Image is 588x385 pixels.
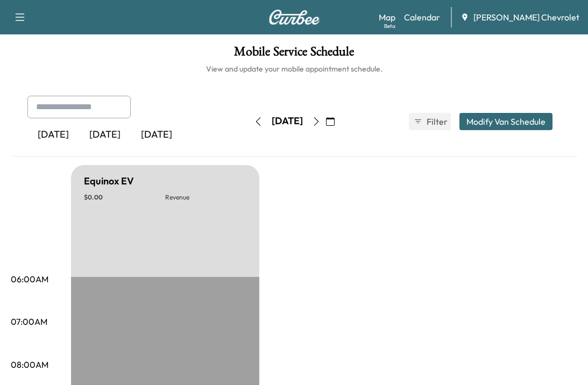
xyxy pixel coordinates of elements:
[404,11,440,24] a: Calendar
[165,193,246,202] p: Revenue
[11,45,577,63] h1: Mobile Service Schedule
[379,11,395,24] a: MapBeta
[11,63,577,74] h6: View and update your mobile appointment schedule.
[473,11,579,24] span: [PERSON_NAME] Chevrolet
[459,113,552,130] button: Modify Van Schedule
[84,174,134,189] h5: Equinox EV
[384,22,395,30] div: Beta
[11,315,47,328] p: 07:00AM
[409,113,451,130] button: Filter
[11,358,48,371] p: 08:00AM
[27,123,79,147] div: [DATE]
[131,123,182,147] div: [DATE]
[11,273,48,286] p: 06:00AM
[79,123,131,147] div: [DATE]
[427,115,446,128] span: Filter
[268,10,320,25] img: Curbee Logo
[84,193,165,202] p: $ 0.00
[272,115,303,128] div: [DATE]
